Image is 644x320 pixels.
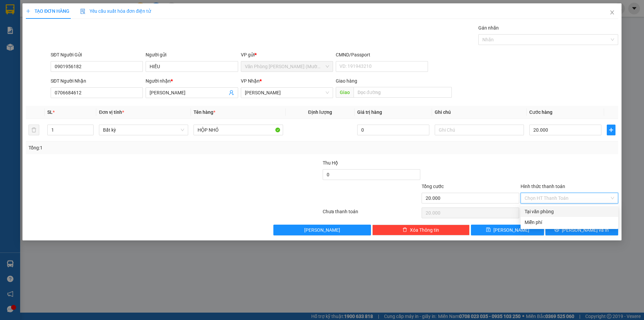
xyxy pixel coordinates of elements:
[54,10,75,53] b: BIÊN NHẬN GỬI HÀNG
[603,3,622,22] button: Close
[562,226,609,234] span: [PERSON_NAME] và In
[372,225,470,235] button: deleteXóa Thông tin
[194,109,215,115] span: Tên hàng
[322,208,421,220] div: Chưa thanh toán
[76,26,112,31] b: [DOMAIN_NAME]
[410,226,439,234] span: Xóa Thông tin
[103,125,184,135] span: Bất kỳ
[245,61,329,72] span: Văn Phòng Trần Phú (Mường Thanh)
[29,125,39,135] button: delete
[80,8,151,14] span: Yêu cầu xuất hóa đơn điện tử
[245,88,329,98] span: Phạm Ngũ Lão
[493,226,529,234] span: [PERSON_NAME]
[93,8,109,25] img: logo.jpg
[146,51,238,58] div: Người gửi
[354,87,452,98] input: Dọc đường
[76,32,112,40] li: (c) 2017
[357,125,429,135] input: 0
[304,226,340,234] span: [PERSON_NAME]
[336,51,428,58] div: CMND/Passport
[80,9,86,14] img: icon
[471,225,544,235] button: save[PERSON_NAME]
[529,109,552,115] span: Cước hàng
[486,227,491,233] span: save
[26,8,69,14] span: TẠO ĐƠN HÀNG
[336,78,357,84] span: Giao hàng
[194,125,283,135] input: VD: Bàn, Ghế
[51,51,143,58] div: SĐT Người Gửi
[308,109,332,115] span: Định lượng
[545,225,618,235] button: printer[PERSON_NAME] và In
[323,160,338,166] span: Thu Hộ
[336,87,354,98] span: Giao
[607,125,615,135] button: plus
[229,90,234,95] span: user-add
[241,78,260,84] span: VP Nhận
[47,109,53,115] span: SL
[435,125,524,135] input: Ghi Chú
[241,51,333,58] div: VP gửi
[432,106,527,119] th: Ghi chú
[146,77,238,85] div: Người nhận
[99,109,124,115] span: Đơn vị tính
[402,227,407,233] span: delete
[521,184,565,189] label: Hình thức thanh toán
[8,8,42,42] img: logo.jpg
[26,9,31,13] span: plus
[29,144,249,151] div: Tổng: 1
[609,10,615,15] span: close
[51,77,143,85] div: SĐT Người Nhận
[554,227,559,233] span: printer
[357,109,382,115] span: Giá trị hàng
[478,25,499,31] label: Gán nhãn
[422,184,444,189] span: Tổng cước
[525,219,614,226] div: Miễn phí
[607,127,615,133] span: plus
[525,208,614,215] div: Tại văn phòng
[273,225,371,235] button: [PERSON_NAME]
